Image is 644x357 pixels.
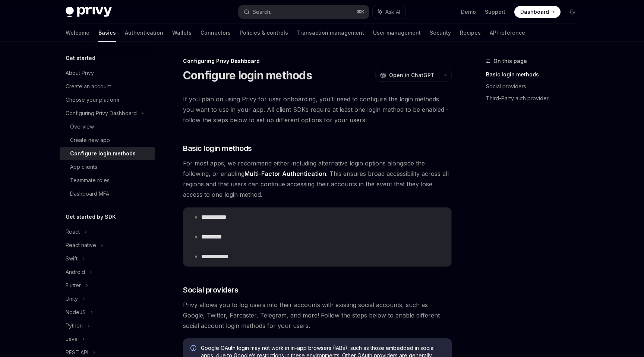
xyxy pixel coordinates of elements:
div: React [66,227,80,236]
div: Dashboard MFA [70,189,109,198]
div: React native [66,241,96,250]
button: Open in ChatGPT [375,69,439,82]
a: Basics [98,24,116,42]
a: Create new app [60,133,155,147]
span: Open in ChatGPT [389,72,435,79]
div: Teammate roles [70,176,110,185]
a: Choose your platform [60,93,155,107]
a: Recipes [460,24,481,42]
span: Social providers [183,285,238,295]
div: App clients [70,162,97,171]
div: NodeJS [66,308,86,317]
a: Third-Party auth provider [486,92,584,104]
div: Overview [70,122,94,131]
a: Basic login methods [486,69,584,80]
h5: Get started [66,54,95,63]
a: Policies & controls [240,24,288,42]
button: Toggle dark mode [566,6,578,18]
a: User management [373,24,421,42]
span: On this page [493,57,527,66]
a: Wallets [172,24,192,42]
svg: Info [190,345,198,353]
a: Multi-Factor Authentication [244,170,326,178]
span: For most apps, we recommend either including alternative login options alongside the following, o... [183,158,452,200]
div: Configure login methods [70,149,136,158]
a: Configure login methods [60,147,155,160]
img: dark logo [66,7,112,17]
a: Support [485,8,505,16]
a: Create an account [60,80,155,93]
div: About Privy [66,69,94,78]
div: Swift [66,254,78,263]
h1: Configure login methods [183,69,312,82]
div: Configuring Privy Dashboard [66,109,137,118]
span: Ask AI [385,8,400,16]
div: Configuring Privy Dashboard [183,57,452,65]
a: Overview [60,120,155,133]
span: If you plan on using Privy for user onboarding, you’ll need to configure the login methods you wa... [183,94,452,125]
a: Connectors [201,24,231,42]
div: Create an account [66,82,111,91]
a: Transaction management [297,24,364,42]
a: Dashboard [514,6,561,18]
div: Search... [253,7,274,16]
div: Create new app [70,136,110,145]
a: API reference [490,24,525,42]
h5: Get started by SDK [66,212,116,221]
div: Java [66,335,78,344]
div: REST API [66,348,88,357]
button: Search...⌘K [239,5,369,19]
div: Choose your platform [66,95,119,104]
a: Social providers [486,80,584,92]
a: About Privy [60,66,155,80]
span: Dashboard [520,8,549,16]
a: Security [430,24,451,42]
div: Unity [66,294,78,303]
a: App clients [60,160,155,174]
a: Dashboard MFA [60,187,155,200]
a: Teammate roles [60,174,155,187]
a: Authentication [125,24,163,42]
a: Welcome [66,24,89,42]
div: Android [66,268,85,277]
div: Python [66,321,83,330]
button: Ask AI [373,5,405,19]
span: ⌘ K [357,9,364,15]
span: Privy allows you to log users into their accounts with existing social accounts, such as Google, ... [183,300,452,331]
div: Flutter [66,281,81,290]
a: Demo [461,8,476,16]
span: Basic login methods [183,143,252,154]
